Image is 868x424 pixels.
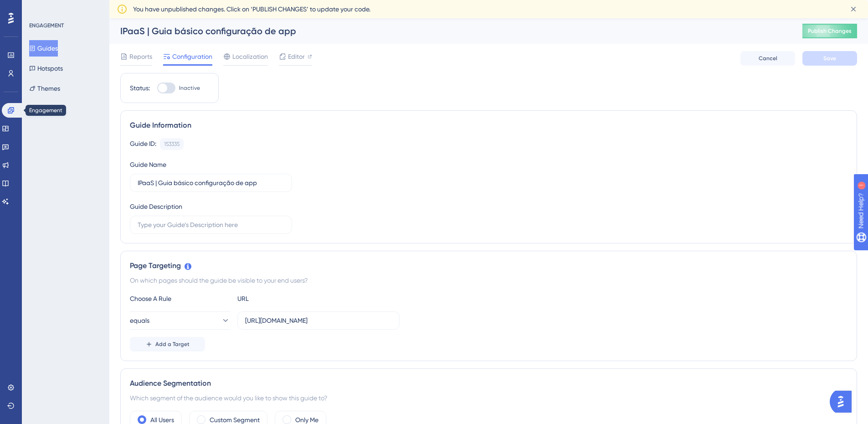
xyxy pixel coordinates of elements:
[808,27,852,35] span: Publish Changes
[740,51,795,66] button: Cancel
[759,55,777,62] span: Cancel
[130,260,847,271] div: Page Targeting
[29,80,60,97] button: Themes
[245,315,392,326] input: yourwebsite.com/path
[130,393,847,403] div: Which segment of the audience would you like to show this guide to?
[130,378,847,389] div: Audience Segmentation
[130,275,847,286] div: On which pages should the guide be visible to your end users?
[802,51,857,66] button: Save
[155,341,190,348] span: Add a Target
[138,220,284,230] input: Type your Guide’s Description here
[172,51,212,62] span: Configuration
[179,84,200,92] span: Inactive
[823,55,836,62] span: Save
[232,51,268,62] span: Localization
[130,120,847,131] div: Guide Information
[130,159,166,170] div: Guide Name
[63,5,66,12] div: 1
[237,293,338,304] div: URL
[288,51,305,62] span: Editor
[130,138,156,150] div: Guide ID:
[29,40,58,57] button: Guides
[120,25,780,37] div: IPaaS | Guia básico configuração de app
[138,178,284,188] input: Type your Guide’s Name here
[802,24,857,38] button: Publish Changes
[130,201,182,212] div: Guide Description
[130,83,150,93] div: Status:
[130,311,230,330] button: equals
[130,337,205,352] button: Add a Target
[130,293,230,304] div: Choose A Rule
[830,388,857,415] iframe: UserGuiding AI Assistant Launcher
[133,4,370,15] span: You have unpublished changes. Click on ‘PUBLISH CHANGES’ to update your code.
[164,140,180,148] div: 153335
[130,315,149,326] span: equals
[21,2,57,13] span: Need Help?
[29,22,64,29] div: ENGAGEMENT
[29,60,63,77] button: Hotspots
[129,51,152,62] span: Reports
